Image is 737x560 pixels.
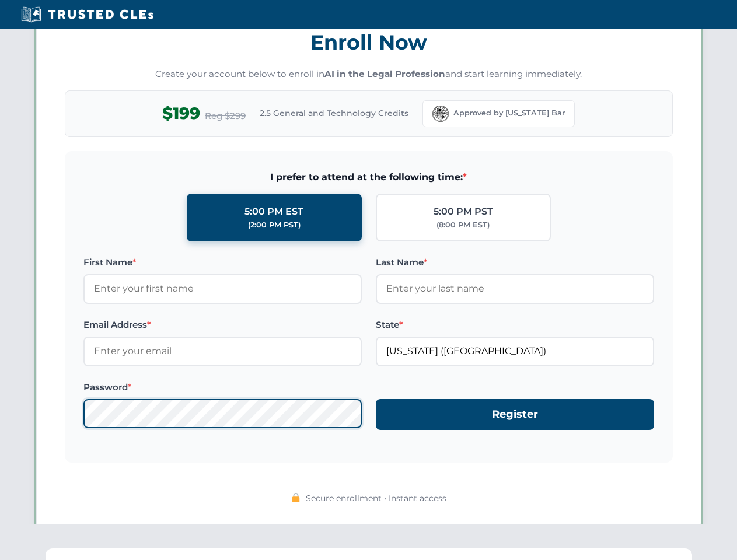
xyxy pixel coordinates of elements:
[83,337,362,366] input: Enter your email
[83,274,362,303] input: Enter your first name
[83,256,362,269] label: First Name
[376,337,654,366] input: Florida (FL)
[453,107,565,119] span: Approved by [US_STATE] Bar
[376,274,654,303] input: Enter your last name
[83,318,362,332] label: Email Address
[291,493,301,502] img: 🔒
[324,68,445,79] strong: AI in the Legal Profession
[244,204,303,219] div: 5:00 PM EST
[65,24,673,61] h3: Enroll Now
[65,68,673,81] p: Create your account below to enroll in and start learning immediately.
[83,170,654,185] span: I prefer to attend at the following time:
[83,380,362,394] label: Password
[376,256,654,269] label: Last Name
[205,109,246,123] span: Reg $299
[376,318,654,332] label: State
[434,204,493,219] div: 5:00 PM PST
[436,219,490,231] div: (8:00 PM EST)
[18,6,157,23] img: Trusted CLEs
[260,107,408,120] span: 2.5 General and Technology Credits
[248,219,301,231] div: (2:00 PM PST)
[306,492,446,505] span: Secure enrollment • Instant access
[432,106,449,122] img: Florida Bar
[162,100,200,127] span: $199
[376,399,654,430] button: Register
